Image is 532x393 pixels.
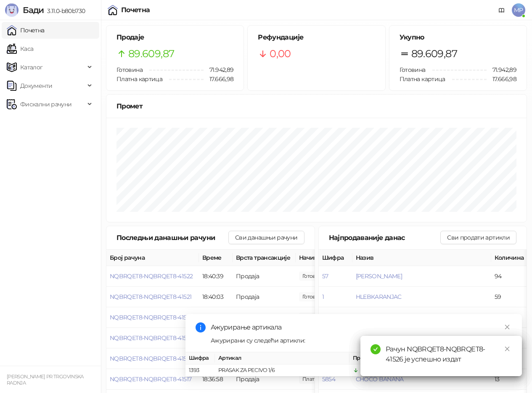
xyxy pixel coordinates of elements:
[491,307,529,328] td: 22
[185,364,215,377] td: 1393
[20,96,71,113] span: Фискални рачуни
[258,32,375,42] h5: Рефундације
[233,250,296,266] th: Врста трансакције
[116,32,233,42] h5: Продаје
[199,307,233,328] td: 18:39:14
[211,322,512,332] div: Ажурирање артикала
[110,272,193,280] button: NQBRQET8-NQBRQET8-41522
[7,22,45,39] a: Почетна
[504,324,510,330] span: close
[356,272,402,280] button: [PERSON_NAME]
[233,266,296,287] td: Продаја
[128,46,174,62] span: 89.609,87
[215,352,349,364] th: Артикал
[7,40,33,57] a: Каса
[196,322,206,332] span: info-circle
[20,59,43,76] span: Каталог
[110,314,193,321] button: NQBRQET8-NQBRQET8-41520
[44,7,85,15] span: 3.11.0-b80b730
[319,250,352,266] th: Шифра
[356,293,402,301] button: HLEBKARANJAC
[116,101,516,111] div: Промет
[386,344,512,364] div: Рачун NQBRQET8-NQBRQET8-41526 је успешно издат
[211,336,512,345] div: Ажурирани су следећи артикли:
[204,65,233,74] span: 71.942,89
[322,272,328,280] button: 57
[110,355,192,362] button: NQBRQET8-NQBRQET8-41518
[199,287,233,307] td: 18:40:03
[23,5,44,15] span: Бади
[299,272,328,281] span: 208,05
[503,344,512,353] a: Close
[487,65,516,74] span: 71.942,89
[185,352,215,364] th: Шифра
[233,307,296,328] td: Продаја
[199,250,233,266] th: Време
[7,374,84,386] small: [PERSON_NAME] PR TRGOVINSKA RADNJA
[296,250,380,266] th: Начини плаћања
[491,266,529,287] td: 94
[400,66,426,74] span: Готовина
[349,352,413,364] th: Промена
[495,3,508,17] a: Документација
[215,364,349,377] td: PRASAK ZA PECIVO 1/6
[491,250,529,266] th: Количина
[512,3,525,17] span: MP
[504,346,510,352] span: close
[5,3,19,17] img: Logo
[322,314,335,321] button: 8359
[116,66,143,74] span: Готовина
[487,74,516,84] span: 17.666,98
[110,293,191,301] button: NQBRQET8-NQBRQET8-41521
[121,7,150,13] div: Почетна
[352,250,491,266] th: Назив
[503,322,512,332] a: Close
[491,287,529,307] td: 59
[116,75,162,83] span: Платна картица
[411,46,457,62] span: 89.609,87
[400,32,516,42] h5: Укупно
[322,293,324,301] button: 1
[329,232,441,243] div: Најпродаваније данас
[233,287,296,307] td: Продаја
[371,344,381,354] span: check-circle
[204,74,233,84] span: 17.666,98
[270,46,291,62] span: 0,00
[228,231,304,244] button: Сви данашњи рачуни
[110,334,192,342] button: NQBRQET8-NQBRQET8-41519
[106,250,199,266] th: Број рачуна
[299,292,328,301] span: 196,00
[199,266,233,287] td: 18:40:39
[20,77,52,94] span: Документи
[440,231,516,244] button: Сви продати артикли
[400,75,445,83] span: Платна картица
[356,314,394,321] button: ZAJECARSKO
[116,232,228,243] div: Последњи данашњи рачуни
[110,375,191,383] button: NQBRQET8-NQBRQET8-41517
